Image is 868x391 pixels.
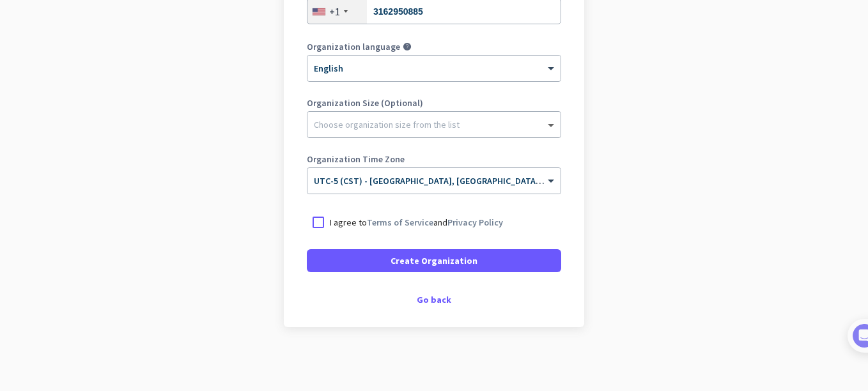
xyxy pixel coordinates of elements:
[307,42,400,51] label: Organization language
[367,217,433,228] a: Terms of Service
[447,217,503,228] a: Privacy Policy
[307,155,561,164] label: Organization Time Zone
[307,98,561,107] label: Organization Size (Optional)
[403,42,412,51] i: help
[330,216,503,229] p: I agree to and
[391,254,477,267] span: Create Organization
[307,249,561,272] button: Create Organization
[329,5,340,18] div: +1
[307,295,561,304] div: Go back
